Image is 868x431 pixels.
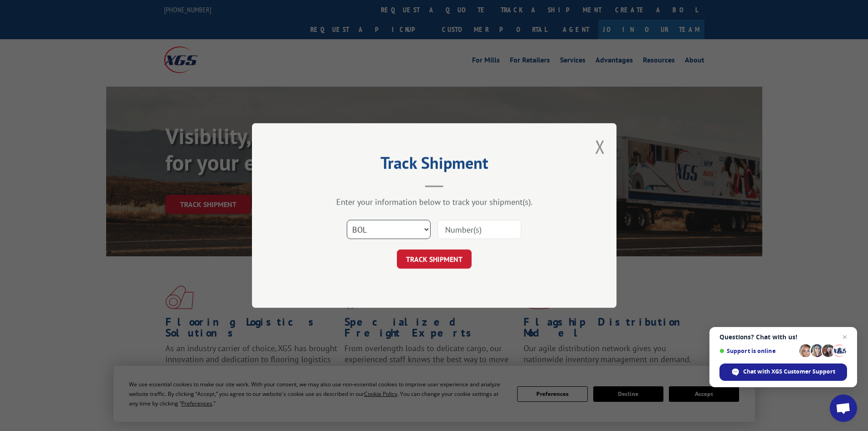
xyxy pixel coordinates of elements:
[397,249,472,269] button: TRACK SHIPMENT
[595,135,605,159] button: Close modal
[719,348,796,354] span: Support is online
[839,332,850,343] span: Close chat
[830,395,857,422] div: Open chat
[298,156,571,174] h2: Track Shipment
[298,197,571,207] div: Enter your information below to track your shipment(s).
[719,333,847,341] span: Questions? Chat with us!
[437,220,521,239] input: Number(s)
[743,368,835,376] span: Chat with XGS Customer Support
[719,363,847,381] div: Chat with XGS Customer Support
